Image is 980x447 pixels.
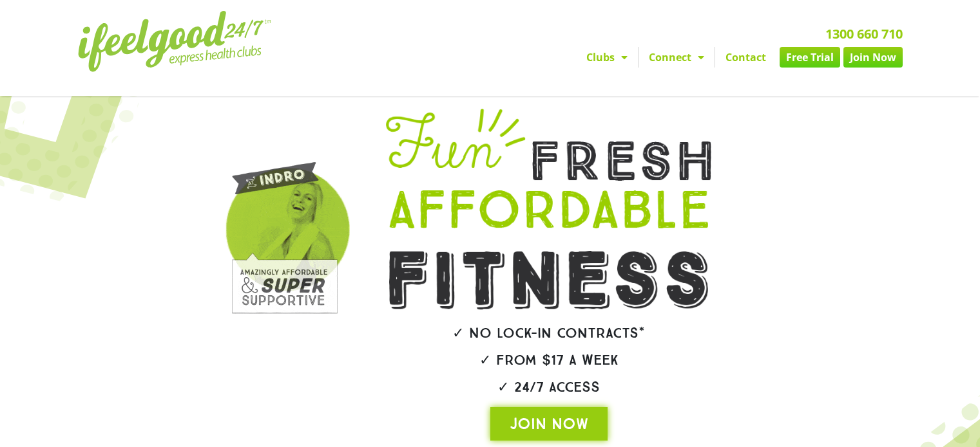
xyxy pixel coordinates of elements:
[350,353,748,367] h2: ✓ From $17 a week
[510,414,588,434] span: JOIN NOW
[715,47,776,68] a: Contact
[639,47,715,68] a: Connect
[371,47,903,68] nav: Menu
[350,380,748,394] h2: ✓ 24/7 Access
[825,25,903,42] a: 1300 660 710
[780,47,840,68] a: Free Trial
[576,47,638,68] a: Clubs
[490,407,608,441] a: JOIN NOW
[843,47,903,68] a: Join Now
[350,326,748,340] h2: ✓ No lock-in contracts*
